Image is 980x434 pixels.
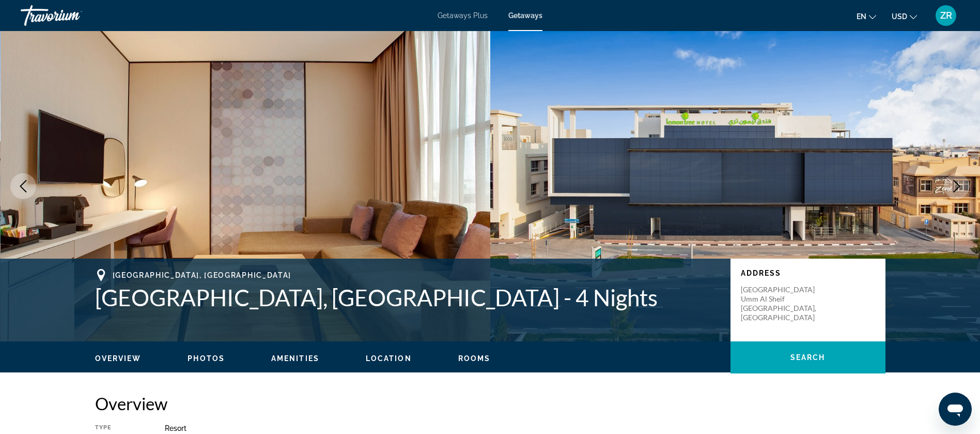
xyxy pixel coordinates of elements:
[21,2,124,29] a: Travorium
[730,341,885,373] button: Search
[741,285,823,322] p: [GEOGRAPHIC_DATA] Umm Al Sheif [GEOGRAPHIC_DATA], [GEOGRAPHIC_DATA]
[95,393,885,414] h2: Overview
[932,5,959,26] button: User Menu
[95,354,142,363] span: Overview
[508,11,542,20] a: Getaways
[458,354,491,363] button: Rooms
[940,10,952,21] span: ZR
[366,354,412,363] span: Location
[892,9,917,24] button: Change currency
[271,354,319,363] button: Amenities
[438,11,488,20] a: Getaways Plus
[165,424,885,432] div: Resort
[939,393,972,426] iframe: Кнопка запуска окна обмена сообщениями
[188,354,225,363] button: Photos
[95,284,720,311] h1: [GEOGRAPHIC_DATA], [GEOGRAPHIC_DATA] - 4 Nights
[366,354,412,363] button: Location
[113,271,291,279] span: [GEOGRAPHIC_DATA], [GEOGRAPHIC_DATA]
[188,354,225,363] span: Photos
[458,354,491,363] span: Rooms
[944,173,970,199] button: Next image
[95,424,139,432] div: Type
[857,9,876,24] button: Change language
[271,354,319,363] span: Amenities
[892,12,907,21] span: USD
[857,12,866,21] span: en
[741,269,875,277] p: Address
[790,353,826,362] span: Search
[95,354,142,363] button: Overview
[10,173,36,199] button: Previous image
